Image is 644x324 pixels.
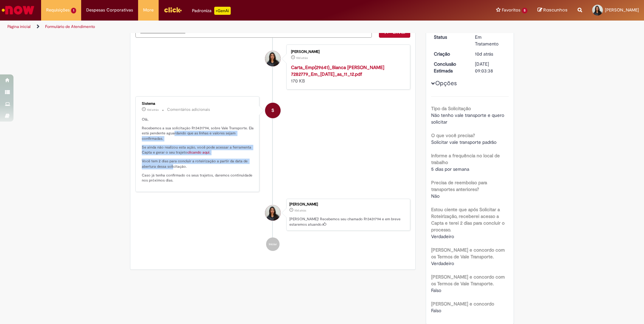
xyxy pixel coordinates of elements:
[289,202,407,206] div: [PERSON_NAME]
[475,51,506,57] div: 20/08/2025 11:03:34
[187,150,211,155] a: clicando aqui.
[431,132,475,138] b: O que você precisa?
[431,233,454,239] span: Verdadeiro
[475,51,493,57] span: 10d atrás
[86,7,133,13] span: Despesas Corporativas
[192,7,231,15] div: Padroniza
[296,56,308,60] span: 10d atrás
[431,153,500,165] b: Informe a frequência no local de trabalho
[214,7,231,15] p: +GenAi
[45,24,95,29] a: Formulário de Atendimento
[431,105,471,111] b: Tipo da Solicitação
[265,51,281,66] div: Bianca Maria Nobre Rodrigues
[142,145,254,155] p: Se ainda não realizou esta ação, você pode acessar a ferramenta Capta e gerar o seu trajeto
[147,108,159,112] span: 10d atrás
[46,7,70,13] span: Requisições
[147,108,159,112] time: 20/08/2025 11:03:37
[431,247,505,260] b: [PERSON_NAME] e concordo com os Termos de Vale Transporte.
[142,126,254,141] p: Recebemos a sua solicitação R13431794, sobre Vale Transporte. Ela está pendente aguardando que as...
[393,29,406,35] span: Enviar
[543,7,568,13] span: Rascunhos
[142,159,254,169] p: Você tem 2 dias para concluir a roteirização a partir da data de abertura dessa solicitação.
[291,64,403,84] div: 170 KB
[167,107,210,112] small: Comentários adicionais
[135,38,410,258] ul: Histórico de tíquete
[142,173,254,183] p: Caso já tenha confirmado os seus trajetos, daremos continuidade nos próximos dias.
[142,117,254,122] p: Olá,
[431,180,487,192] b: Precisa de reembolso para transportes anteriores?
[475,61,506,74] div: [DATE] 09:03:38
[431,139,496,145] span: Solicitar vale transporte padrão
[71,8,76,13] span: 1
[431,166,469,172] span: 5 dias por semana
[475,51,493,57] time: 20/08/2025 11:03:34
[265,103,281,118] div: System
[431,301,494,307] b: [PERSON_NAME] e concordo
[431,274,505,287] b: [PERSON_NAME] e concordo com os Termos de Vale Transporte.
[291,50,403,54] div: [PERSON_NAME]
[538,7,568,13] a: Rascunhos
[143,7,154,13] span: More
[135,199,410,231] li: Bianca Maria Nobre Rodrigues
[289,217,407,227] p: [PERSON_NAME]! Recebemos seu chamado R13431794 e em breve estaremos atuando.
[429,61,470,74] dt: Conclusão Estimada
[291,64,384,77] a: Carta_Emp(29641)_Bianca [PERSON_NAME] 7282779_Em_[DATE]_as_11_12.pdf
[7,24,31,29] a: Página inicial
[5,21,424,33] ul: Trilhas de página
[431,112,506,125] span: Não tenho vale transporte e quero solicitar
[475,34,506,47] div: Em Tratamento
[502,7,520,13] span: Favoritos
[431,260,454,266] span: Verdadeiro
[164,5,182,15] img: click_logo_yellow_360x200.png
[431,206,505,233] b: Estou ciente que após Solicitar a Roteirização, receberei acesso a Capta e terei 2 dias para conc...
[265,205,281,221] div: Bianca Maria Nobre Rodrigues
[142,102,254,106] div: Sistema
[522,8,527,13] span: 5
[429,34,470,40] dt: Status
[294,208,306,213] time: 20/08/2025 11:03:34
[429,51,470,57] dt: Criação
[1,3,35,17] img: ServiceNow
[431,193,440,199] span: Não
[271,102,274,119] span: S
[431,307,441,314] span: Falso
[294,208,306,213] span: 10d atrás
[605,7,639,13] span: [PERSON_NAME]
[431,287,441,293] span: Falso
